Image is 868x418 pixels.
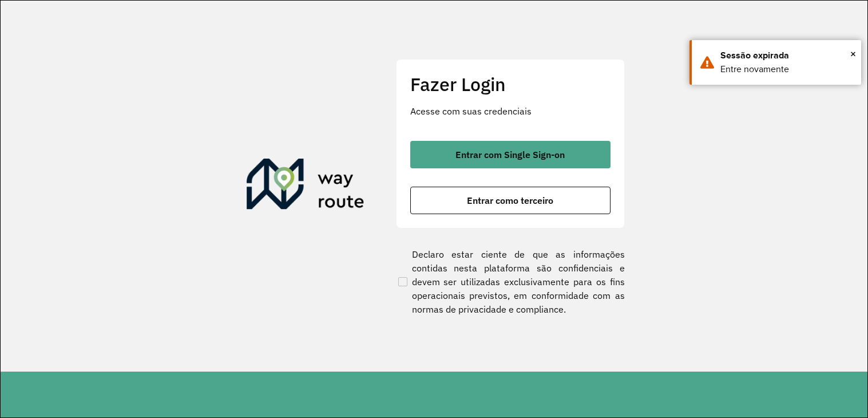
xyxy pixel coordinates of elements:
[850,45,856,62] button: Close
[410,73,611,95] h2: Fazer Login
[720,49,853,62] div: Sessão expirada
[396,247,625,316] label: Declaro estar ciente de que as informações contidas nesta plataforma são confidenciais e devem se...
[410,187,611,214] button: button
[410,141,611,168] button: button
[467,196,553,205] span: Entrar como terceiro
[720,62,853,76] div: Entre novamente
[850,45,856,62] span: ×
[410,104,611,118] p: Acesse com suas credenciais
[455,150,565,159] span: Entrar com Single Sign-on
[247,159,364,214] img: Roteirizador AmbevTech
